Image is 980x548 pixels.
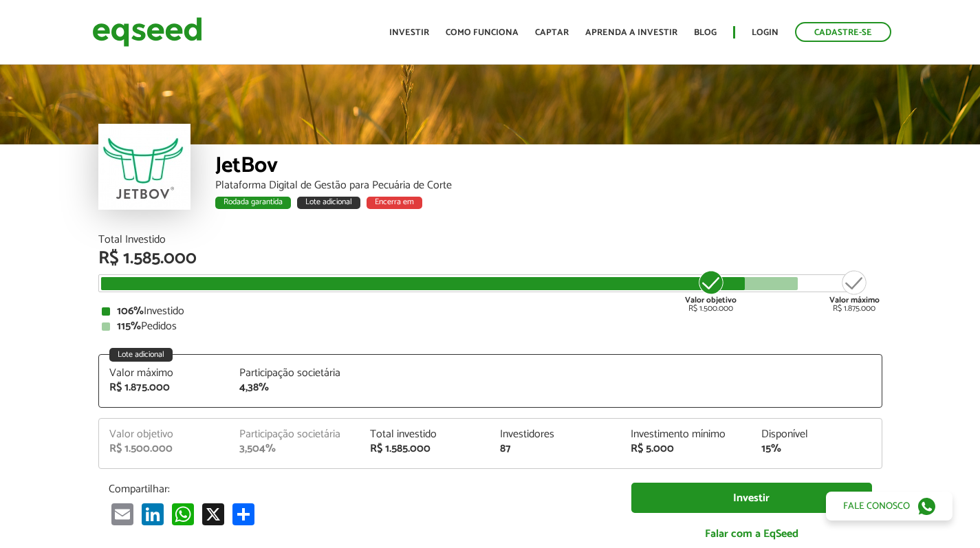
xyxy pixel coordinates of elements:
div: Total investido [370,429,480,440]
div: JetBov [215,155,882,180]
div: 15% [761,443,871,454]
div: R$ 1.500.000 [685,269,737,313]
a: Fale conosco [826,492,952,520]
div: Lote adicional [297,197,360,209]
a: Investir [631,483,872,514]
img: EqSeed [92,14,202,50]
a: Cadastre-se [795,22,891,42]
div: Pedidos [102,321,879,332]
div: Plataforma Digital de Gestão para Pecuária de Corte [215,180,882,191]
a: X [199,503,227,525]
a: Como funciona [446,28,519,37]
div: R$ 1.875.000 [109,382,219,393]
a: Aprenda a investir [585,28,677,37]
div: R$ 5.000 [631,443,741,454]
a: Falar com a EqSeed [631,520,872,548]
a: Login [752,28,778,37]
div: Total Investido [98,234,882,245]
a: Investir [389,28,429,37]
div: Rodada garantida [215,197,291,209]
a: LinkedIn [139,503,166,525]
div: Lote adicional [109,348,173,362]
div: Valor máximo [109,368,219,379]
div: Investido [102,306,879,317]
a: Captar [535,28,569,37]
div: Disponível [761,429,871,440]
div: R$ 1.875.000 [829,269,880,313]
div: Participação societária [239,429,349,440]
a: WhatsApp [169,503,197,525]
div: 3,504% [239,443,349,454]
strong: Valor objetivo [685,294,737,307]
p: Compartilhar: [109,483,611,496]
div: Encerra em [367,197,422,209]
div: Investimento mínimo [631,429,741,440]
strong: Valor máximo [829,294,880,307]
strong: 115% [117,317,141,336]
div: R$ 1.500.000 [109,443,219,454]
div: 4,38% [239,382,349,393]
div: R$ 1.585.000 [370,443,480,454]
div: Valor objetivo [109,429,219,440]
a: Blog [694,28,717,37]
a: Email [109,503,136,525]
div: R$ 1.585.000 [98,250,882,267]
div: Investidores [500,429,610,440]
div: 87 [500,443,610,454]
div: Participação societária [239,368,349,379]
a: Compartilhar [230,503,257,525]
strong: 106% [117,302,144,320]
